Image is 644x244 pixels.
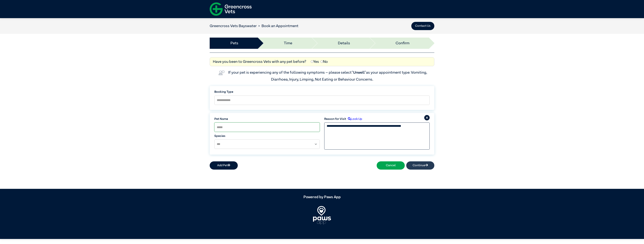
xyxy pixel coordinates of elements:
button: Contact Us [411,22,434,30]
nav: breadcrumb [210,23,298,29]
a: Pets [230,40,238,46]
img: vet [217,69,226,77]
h5: Powered by Paws App [210,195,434,199]
a: Greencross Vets Bayswater [210,24,257,28]
button: Continue [406,161,434,170]
button: Cancel [377,161,405,170]
label: Have you been to Greencross Vets with any pet before? [213,59,306,65]
li: Book an Appointment [257,23,298,29]
label: Pet Name [214,117,320,121]
img: PawsApp [313,206,331,225]
label: Reason for Visit [324,117,346,121]
label: If your pet is experiencing any of the following symptoms – please select as your appointment typ... [228,71,428,81]
input: Yes [311,60,313,63]
label: Yes [311,59,319,65]
img: f-logo [210,1,252,17]
label: No [321,59,328,65]
label: Booking Type [214,90,430,94]
label: Species [214,134,320,138]
button: Add Pet [210,161,238,170]
input: No [321,60,323,63]
label: Look Up [346,117,362,121]
span: “Unwell” [352,71,366,74]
